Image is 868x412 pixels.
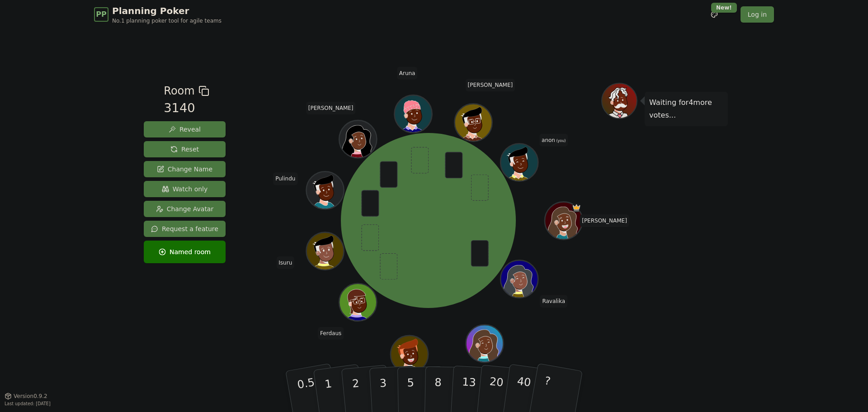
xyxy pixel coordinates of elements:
[318,327,344,340] span: Click to change your name
[555,138,566,142] span: (you)
[164,83,194,99] span: Room
[94,5,222,24] a: PPPlanning PokerNo.1 planning poker tool for agile teams
[466,79,515,91] span: Click to change your name
[540,295,567,308] span: Click to change your name
[144,141,226,157] button: Reset
[144,201,226,217] button: Change Avatar
[571,203,581,213] span: Staci is the host
[501,145,537,180] button: Click to change your avatar
[306,101,356,114] span: Click to change your name
[164,99,209,118] div: 3140
[112,17,222,24] span: No.1 planning poker tool for agile teams
[741,6,774,23] a: Log in
[5,393,47,400] button: Version0.9.2
[170,145,199,154] span: Reset
[169,125,201,134] span: Reveal
[397,66,418,79] span: Click to change your name
[5,401,51,406] span: Last updated: [DATE]
[162,185,208,194] span: Watch only
[144,241,226,263] button: Named room
[276,256,294,269] span: Click to change your name
[144,181,226,197] button: Watch only
[539,133,568,146] span: Click to change your name
[649,96,723,122] p: Waiting for 4 more votes...
[711,3,737,13] div: New!
[273,172,297,185] span: Click to change your name
[144,221,226,237] button: Request a feature
[144,161,226,177] button: Change Name
[151,224,218,233] span: Request a feature
[159,247,211,256] span: Named room
[112,5,222,17] span: Planning Poker
[96,9,106,20] span: PP
[156,204,214,213] span: Change Avatar
[706,6,722,23] button: New!
[580,214,629,227] span: Click to change your name
[144,121,226,137] button: Reveal
[14,393,47,400] span: Version 0.9.2
[157,165,212,174] span: Change Name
